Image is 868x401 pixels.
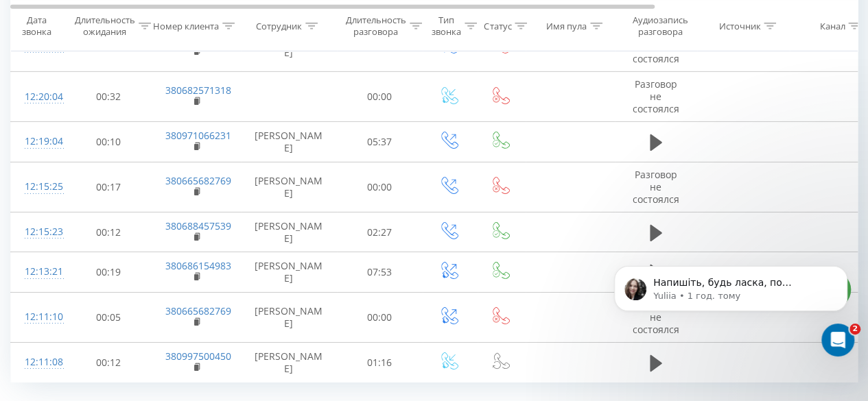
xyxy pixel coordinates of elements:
div: 12:11:10 [25,304,52,330]
span: 2 [849,324,860,335]
td: 02:27 [337,212,423,252]
a: 380971066231 [165,129,231,142]
td: 01:16 [337,343,423,382]
a: 380997500450 [165,350,231,363]
div: 12:11:08 [25,349,52,376]
td: 00:12 [66,212,152,252]
div: Аудиозапись разговора [626,14,693,38]
a: 380682571318 [165,84,231,97]
td: [PERSON_NAME] [241,162,337,212]
td: [PERSON_NAME] [241,292,337,343]
td: [PERSON_NAME] [241,212,337,252]
span: Разговор не состоялся [633,77,679,115]
td: 00:19 [66,252,152,292]
a: 380688457539 [165,219,231,232]
div: 12:19:04 [25,128,52,155]
td: 07:53 [337,252,423,292]
td: 05:37 [337,122,423,162]
td: 00:00 [337,162,423,212]
td: 00:05 [66,292,152,343]
div: 12:15:23 [25,219,52,245]
iframe: Intercom live chat [821,324,854,356]
div: 12:15:25 [25,173,52,200]
div: Статус [484,20,511,32]
div: 12:20:04 [25,84,52,110]
td: 00:32 [66,71,152,122]
iframe: Intercom notifications повідомлення [594,237,868,364]
td: [PERSON_NAME] [241,343,337,382]
td: [PERSON_NAME] [241,122,337,162]
td: 00:12 [66,343,152,382]
span: Разговор не состоялся [633,27,679,64]
div: Сотрудник [256,20,302,32]
div: Тип звонка [432,14,461,38]
td: [PERSON_NAME] [241,252,337,292]
td: 00:00 [337,292,423,343]
div: 12:13:21 [25,258,52,285]
a: 380686154983 [165,259,231,272]
span: Разговор не состоялся [633,168,679,206]
div: Дата звонка [11,14,62,38]
div: Канал [819,20,845,32]
div: Длительность разговора [346,14,406,38]
td: 00:00 [337,71,423,122]
div: Источник [718,20,760,32]
div: Имя пула [546,20,587,32]
div: Номер клиента [153,20,219,32]
td: 00:17 [66,162,152,212]
div: Длительность ожидания [75,14,135,38]
a: 380665682769 [165,304,231,317]
td: 00:10 [66,122,152,162]
a: 380665682769 [165,174,231,187]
